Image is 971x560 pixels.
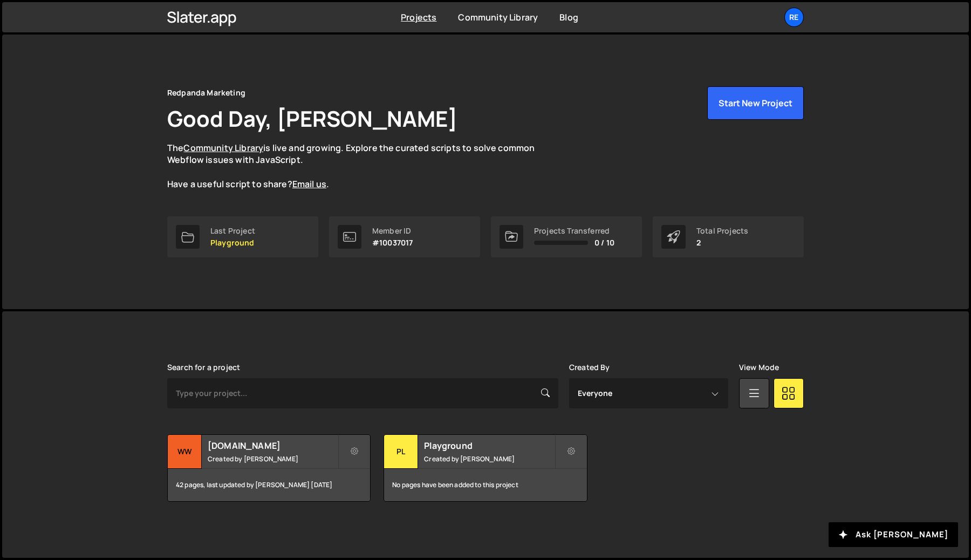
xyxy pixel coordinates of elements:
a: Projects [401,11,436,23]
div: Member ID [372,227,413,235]
button: Ask [PERSON_NAME] [829,522,958,547]
div: Pl [384,435,418,469]
a: Community Library [183,142,263,154]
label: View Mode [739,363,779,372]
a: Re [784,8,804,27]
div: Total Projects [696,227,748,235]
div: No pages have been added to this project [384,469,586,501]
a: Email us [292,178,326,190]
input: Type your project... [167,378,558,408]
h2: Playground [424,440,554,452]
label: Created By [569,363,610,372]
a: Pl Playground Created by [PERSON_NAME] No pages have been added to this project [384,434,587,502]
a: Blog [559,11,578,23]
h2: [DOMAIN_NAME] [208,440,338,452]
div: Redpanda Marketing [167,86,245,99]
p: #10037017 [372,238,413,247]
p: Playground [210,238,255,247]
h1: Good Day, [PERSON_NAME] [167,104,457,133]
div: Projects Transferred [534,227,614,235]
a: Community Library [458,11,538,23]
p: The is live and growing. Explore the curated scripts to solve common Webflow issues with JavaScri... [167,142,556,190]
div: ww [168,435,202,469]
div: 42 pages, last updated by [PERSON_NAME] [DATE] [168,469,370,501]
p: 2 [696,238,748,247]
label: Search for a project [167,363,240,372]
button: Start New Project [707,86,804,120]
div: Last Project [210,227,255,235]
a: ww [DOMAIN_NAME] Created by [PERSON_NAME] 42 pages, last updated by [PERSON_NAME] [DATE] [167,434,371,502]
span: 0 / 10 [594,238,614,247]
small: Created by [PERSON_NAME] [424,454,554,463]
a: Last Project Playground [167,216,318,257]
small: Created by [PERSON_NAME] [208,454,338,463]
